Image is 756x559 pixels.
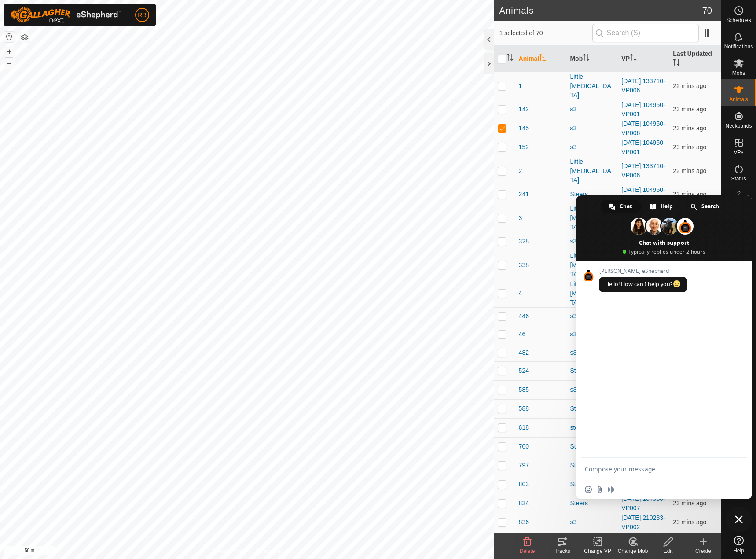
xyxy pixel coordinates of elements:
[570,72,614,100] div: Little [MEDICAL_DATA]
[570,124,614,133] div: s3
[570,423,614,432] div: steers 2
[596,486,603,493] span: Send a file
[519,385,529,394] span: 585
[519,480,529,489] span: 803
[570,143,614,152] div: s3
[683,200,728,213] div: Search
[585,465,724,473] textarea: Compose your message...
[519,366,529,375] span: 524
[621,101,665,118] a: [DATE] 104950-VP001
[570,237,614,246] div: s3
[686,547,721,555] div: Create
[570,404,614,413] div: Steers
[519,404,529,413] span: 588
[615,547,650,555] div: Change Mob
[673,143,706,151] span: 7 Oct 2025, 11:33 am
[519,81,522,91] span: 1
[585,486,592,493] span: Insert an emoji
[618,46,669,72] th: VP
[673,125,706,132] span: 7 Oct 2025, 11:33 am
[570,442,614,451] div: Steers
[620,200,632,213] span: Chat
[570,518,614,527] div: s3
[650,547,686,555] div: Edit
[725,123,752,129] span: Neckbands
[519,143,529,152] span: 152
[726,18,751,23] span: Schedules
[570,251,614,279] div: Little [MEDICAL_DATA]
[732,70,745,76] span: Mobs
[592,24,699,42] input: Search (S)
[724,44,753,49] span: Notifications
[519,423,529,432] span: 618
[580,547,615,555] div: Change VP
[138,11,146,20] span: RB
[734,150,743,155] span: VPs
[519,442,529,451] span: 700
[661,200,673,213] span: Help
[519,166,522,176] span: 2
[519,289,522,298] span: 4
[519,330,526,339] span: 46
[621,514,665,530] a: [DATE] 210233-VP002
[583,55,590,62] p-sorticon: Activate to sort
[519,312,529,321] span: 446
[19,32,30,43] button: Map Layers
[621,139,665,155] a: [DATE] 104950-VP001
[669,46,721,72] th: Last Updated
[519,461,529,470] span: 797
[519,105,529,114] span: 142
[570,204,614,232] div: Little [MEDICAL_DATA]
[570,190,614,199] div: Steers
[701,200,719,213] span: Search
[545,547,580,555] div: Tracks
[570,499,614,508] div: Steers
[673,519,706,526] span: 7 Oct 2025, 11:33 am
[570,279,614,307] div: Little [MEDICAL_DATA]
[4,32,15,42] button: Reset Map
[630,55,637,62] p-sorticon: Activate to sort
[601,200,641,213] div: Chat
[731,176,746,181] span: Status
[519,499,529,508] span: 834
[519,124,529,133] span: 145
[566,46,618,72] th: Mob
[11,7,121,23] img: Gallagher Logo
[673,82,706,89] span: 7 Oct 2025, 11:34 am
[721,532,756,557] a: Help
[519,348,529,357] span: 482
[499,5,702,16] h2: Animals
[506,55,514,62] p-sorticon: Activate to sort
[733,548,744,553] span: Help
[621,495,665,511] a: [DATE] 104950-VP007
[499,29,592,38] span: 1 selected of 70
[4,58,15,68] button: –
[673,167,706,174] span: 7 Oct 2025, 11:34 am
[570,330,614,339] div: s3
[702,4,712,17] span: 70
[570,366,614,375] div: Steers
[570,312,614,321] div: s3
[570,461,614,470] div: Steers
[519,237,529,246] span: 328
[673,60,680,67] p-sorticon: Activate to sort
[570,480,614,489] div: Steers
[519,518,529,527] span: 836
[605,280,681,288] span: Hello! How can I help you?
[256,548,282,555] a: Contact Us
[673,191,706,198] span: 7 Oct 2025, 11:33 am
[212,548,245,555] a: Privacy Policy
[570,105,614,114] div: s3
[570,348,614,357] div: s3
[515,46,567,72] th: Animal
[570,385,614,394] div: s3
[673,106,706,113] span: 7 Oct 2025, 11:33 am
[539,55,546,62] p-sorticon: Activate to sort
[621,162,665,179] a: [DATE] 133710-VP006
[642,200,682,213] div: Help
[570,157,614,185] div: Little [MEDICAL_DATA]
[608,486,615,493] span: Audio message
[621,77,665,94] a: [DATE] 133710-VP006
[519,213,522,223] span: 3
[520,548,535,554] span: Delete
